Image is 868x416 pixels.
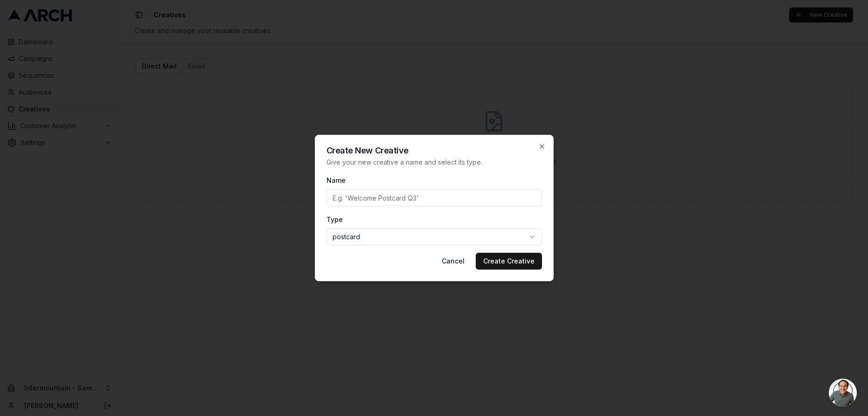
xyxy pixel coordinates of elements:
h2: Create New Creative [326,146,542,155]
button: Create Creative [476,253,542,270]
button: Cancel [434,253,472,270]
label: Name [326,176,346,184]
label: Type [326,215,343,223]
input: E.g. 'Welcome Postcard Q3' [326,189,542,206]
p: Give your new creative a name and select its type. [326,158,542,167]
